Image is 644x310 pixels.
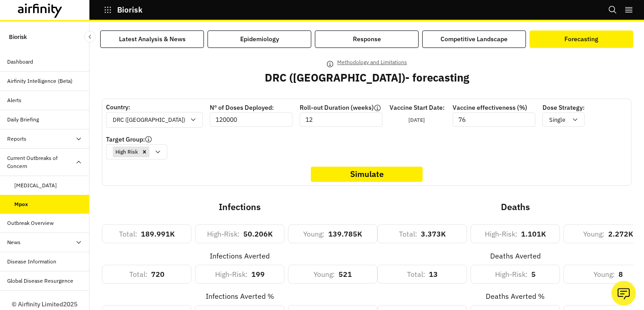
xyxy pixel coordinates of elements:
p: 3.373K [421,228,446,239]
div: Daily Briefing [7,116,39,124]
p: High Risk [115,148,138,156]
p: Infections [102,200,377,214]
p: 13 [429,269,438,280]
div: Forecasting [564,34,598,44]
p: Young : [593,269,615,280]
p: 139.785K [328,228,362,239]
div: [MEDICAL_DATA] [14,181,57,189]
p: Young : [583,228,605,239]
p: High-Risk : [207,228,240,239]
p: Total : [129,269,148,280]
p: Vaccine Start Date: [390,103,445,112]
div: Dashboard [7,58,33,66]
div: Latest Analysis & News [119,34,186,44]
div: Response [353,34,381,44]
p: 8 [619,269,623,280]
p: Methodology and Limitations [337,57,407,67]
p: Young : [303,228,325,239]
div: Mpox [14,200,28,208]
div: Global Disease Resurgence [7,277,73,285]
p: High-Risk : [495,269,528,280]
p: Vaccine effectiveness (%) [453,103,535,112]
button: [DATE] [394,112,443,127]
p: Target Group: [106,135,145,144]
p: Biorisk [9,29,27,45]
p: 5 [531,269,536,280]
p: 189.991K [141,228,175,239]
div: Current Outbreaks of Concern [7,154,75,170]
button: Search [608,2,617,17]
div: Deaths Averted [490,250,541,261]
p: 1.101K [521,228,546,239]
div: Reports [7,135,26,143]
div: Infections Averted % [206,291,274,301]
div: Infections Averted [210,250,270,261]
div: Airfinity Intelligence (Beta) [7,77,72,85]
h2: DRC ([GEOGRAPHIC_DATA]) - forecasting [265,71,469,84]
button: Close Sidebar [84,31,96,43]
button: Biorisk [104,2,143,17]
p: 199 [251,269,265,280]
p: Total : [407,269,425,280]
p: 2.272K [608,228,633,239]
p: Biorisk [117,6,143,14]
p: Country: [106,103,203,112]
div: News [7,238,21,246]
p: Total : [119,228,137,239]
p: Roll-out Duration (weeks) [300,103,374,112]
p: 720 [151,269,165,280]
div: Competitive Landscape [441,34,508,44]
p: Single [549,116,565,125]
p: 50.206K [243,228,273,239]
p: High-Risk : [215,269,248,280]
p: Young : [314,269,335,280]
p: [DATE] [408,116,425,123]
p: High-Risk : [485,228,517,239]
button: Ask our analysts [611,281,636,306]
p: 521 [339,269,352,280]
p: Nº of Doses Deployed: [210,103,292,112]
div: Outbreak Overview [7,219,54,227]
div: Remove [object Object] [140,146,149,157]
div: Disease Information [7,258,56,266]
p: Total : [399,228,417,239]
p: © Airfinity Limited 2025 [12,300,77,309]
div: Deaths Averted % [486,291,545,301]
div: Alerts [7,96,21,104]
p: Dose Strategy: [542,103,585,112]
button: Simulate [311,167,423,182]
div: Epidemiology [240,34,279,44]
